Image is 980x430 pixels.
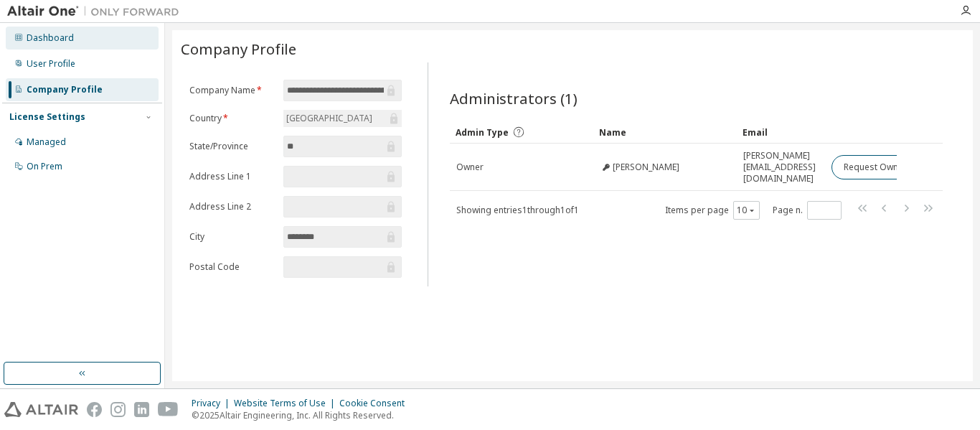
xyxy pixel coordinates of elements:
[234,398,339,409] div: Website Terms of Use
[599,121,731,144] div: Name
[831,155,953,179] button: Request Owner Change
[456,162,484,173] span: Owner
[27,32,74,44] div: Dashboard
[283,110,402,127] div: [GEOGRAPHIC_DATA]
[456,204,579,216] span: Showing entries 1 through 1 of 1
[27,84,103,95] div: Company Profile
[189,201,275,212] label: Address Line 2
[665,201,760,220] span: Items per page
[181,39,296,59] span: Company Profile
[4,402,78,417] img: altair_logo.svg
[27,161,62,172] div: On Prem
[134,402,149,417] img: linkedin.svg
[192,398,234,409] div: Privacy
[189,85,275,96] label: Company Name
[189,141,275,152] label: State/Province
[9,111,85,123] div: License Settings
[284,111,374,126] div: [GEOGRAPHIC_DATA]
[27,58,75,70] div: User Profile
[773,201,842,220] span: Page n.
[189,171,275,182] label: Address Line 1
[456,126,509,139] span: Admin Type
[339,398,413,409] div: Cookie Consent
[743,150,819,184] span: [PERSON_NAME][EMAIL_ADDRESS][DOMAIN_NAME]
[27,136,66,148] div: Managed
[743,121,819,144] div: Email
[192,409,413,421] p: © 2025 Altair Engineering, Inc. All Rights Reserved.
[110,402,126,417] img: instagram.svg
[158,402,179,417] img: youtube.svg
[450,88,578,108] span: Administrators (1)
[189,231,275,243] label: City
[7,4,187,19] img: Altair One
[189,113,275,124] label: Country
[189,261,275,273] label: Postal Code
[737,205,756,216] button: 10
[87,402,102,417] img: facebook.svg
[613,162,679,173] span: [PERSON_NAME]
